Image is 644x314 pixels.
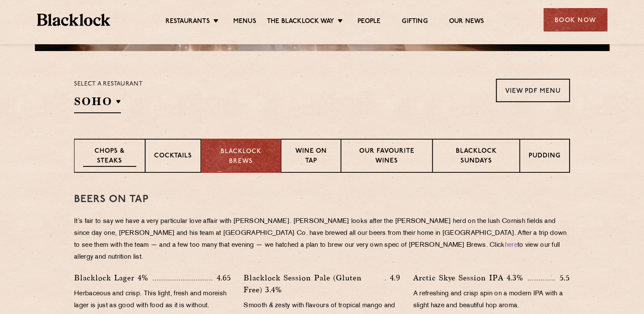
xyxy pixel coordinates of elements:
p: 4.9 [386,272,401,283]
a: Gifting [402,17,427,27]
div: Book Now [544,8,607,31]
a: Menus [233,17,256,27]
p: Blacklock Brews [210,147,272,166]
a: View PDF Menu [496,79,570,102]
p: Blacklock Sundays [441,147,511,167]
p: Our favourite wines [350,147,424,167]
p: A refreshing and crisp spin on a modern IPA with a slight haze and beautiful hop aroma. [413,288,570,312]
p: Herbaceous and crisp. This light, fresh and moreish lager is just as good with food as it is with... [74,288,231,312]
p: Blacklock Lager 4% [74,272,153,284]
img: BL_Textured_Logo-footer-cropped.svg [37,14,111,26]
a: Our News [449,17,484,27]
p: It’s fair to say we have a very particular love affair with [PERSON_NAME]. [PERSON_NAME] looks af... [74,216,570,263]
a: The Blacklock Way [267,17,334,27]
a: here [505,242,518,248]
p: Pudding [529,151,561,162]
a: People [358,17,381,27]
p: Chops & Steaks [83,147,136,167]
p: Wine on Tap [290,147,332,167]
h3: Beers on tap [74,194,570,205]
p: Cocktails [154,151,192,162]
h2: SOHO [74,94,121,113]
p: Select a restaurant [74,79,143,90]
p: Blacklock Session Pale (Gluten Free) 3.4% [243,272,385,296]
a: Restaurants [166,17,210,27]
p: 5.5 [555,272,570,283]
p: 4.65 [212,272,231,283]
p: Arctic Skye Session IPA 4.3% [413,272,528,284]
